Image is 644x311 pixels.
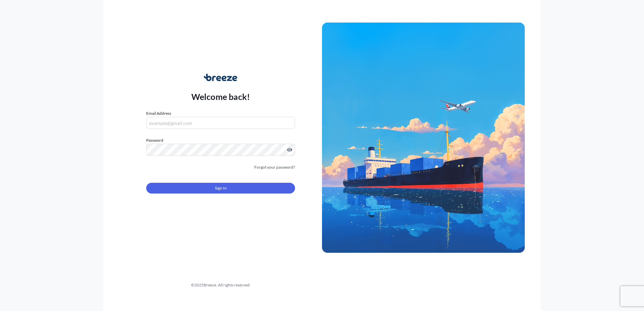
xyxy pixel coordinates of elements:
[146,110,171,117] label: Email Address
[146,137,295,144] label: Password
[215,185,227,192] span: Sign In
[191,91,250,102] p: Welcome back!
[322,23,525,253] img: Ship illustration
[146,117,295,129] input: example@gmail.com
[146,183,295,194] button: Sign In
[119,282,322,288] div: © 2025 Breeze. All rights reserved.
[254,164,295,171] a: Forgot your password?
[287,147,292,152] button: Show password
